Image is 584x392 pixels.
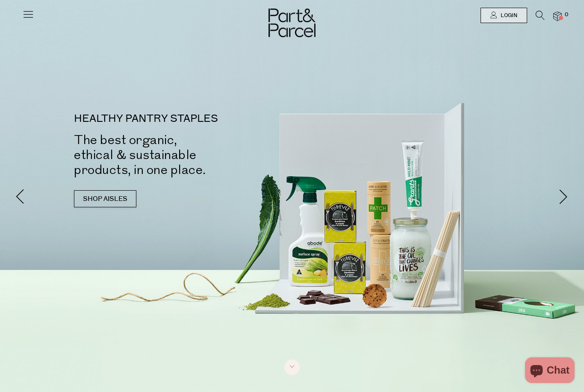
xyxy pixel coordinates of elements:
[553,12,562,21] a: 0
[563,11,570,19] span: 0
[74,114,305,124] p: HEALTHY PANTRY STAPLES
[74,190,136,207] a: SHOP AISLES
[481,8,527,23] a: Login
[522,357,577,385] inbox-online-store-chat: Shopify online store chat
[268,9,316,37] img: Part&Parcel
[74,133,305,177] h2: The best organic, ethical & sustainable products, in one place.
[498,12,517,19] span: Login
